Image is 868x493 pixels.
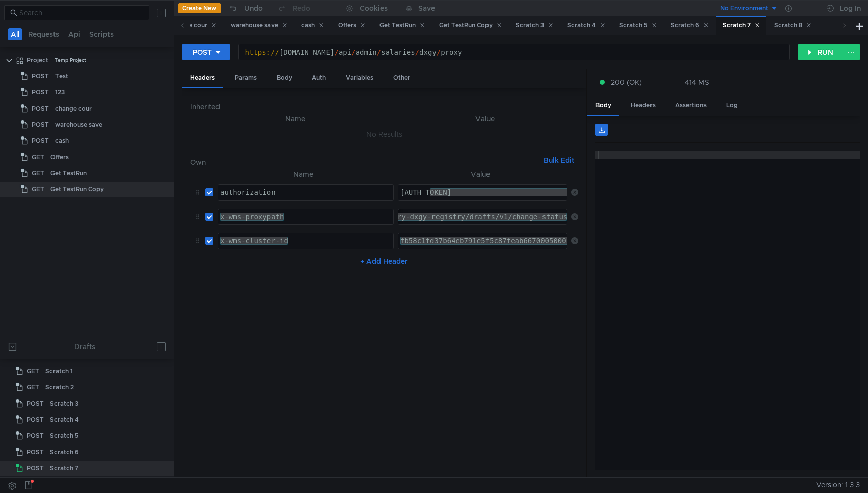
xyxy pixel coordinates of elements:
[32,69,49,84] span: POST
[27,364,39,379] span: GET
[718,96,746,115] div: Log
[178,3,221,13] button: Create New
[27,53,48,68] div: Project
[25,28,62,40] button: Requests
[50,166,87,181] div: Get TestRun
[227,69,265,87] div: Params
[27,380,39,395] span: GET
[50,461,78,476] div: Scratch 7
[74,340,95,353] div: Drafts
[723,20,760,31] div: Scratch 7
[50,445,79,460] div: Scratch 6
[50,396,78,411] div: Scratch 3
[516,20,553,31] div: Scratch 3
[32,166,44,181] span: GET
[190,156,539,168] h6: Own
[55,101,92,116] div: change cour
[32,133,49,149] span: POST
[50,412,79,427] div: Scratch 4
[293,2,310,14] div: Redo
[667,96,715,115] div: Assertions
[798,44,843,60] button: RUN
[86,28,117,40] button: Scripts
[587,96,619,116] div: Body
[270,1,317,16] button: Redo
[193,46,212,58] div: POST
[55,53,86,68] div: Temp Project
[774,20,811,31] div: Scratch 8
[213,168,394,180] th: Name
[50,182,104,197] div: Get TestRun Copy
[27,445,44,460] span: POST
[50,477,78,492] div: Scratch 8
[567,20,605,31] div: Scratch 4
[55,85,65,100] div: 123
[816,478,860,492] span: Version: 1.3.3
[182,69,223,88] div: Headers
[685,78,709,87] div: 414 MS
[32,150,44,165] span: GET
[356,255,412,267] button: + Add Header
[379,20,425,31] div: Get TestRun
[27,412,44,427] span: POST
[171,20,216,31] div: change cour
[360,2,388,14] div: Cookies
[840,2,861,14] div: Log In
[55,133,69,149] div: cash
[231,20,287,31] div: warehouse save
[671,20,709,31] div: Scratch 6
[619,20,657,31] div: Scratch 5
[418,5,435,12] div: Save
[720,4,768,13] div: No Environment
[221,1,270,16] button: Undo
[27,396,44,411] span: POST
[32,85,49,100] span: POST
[301,20,324,31] div: cash
[244,2,263,14] div: Undo
[50,150,69,165] div: Offers
[55,117,102,132] div: warehouse save
[366,130,402,139] nz-embed-empty: No Results
[338,20,365,31] div: Offers
[198,113,392,125] th: Name
[611,77,642,88] span: 200 (OK)
[394,168,567,180] th: Value
[8,28,22,40] button: All
[32,182,44,197] span: GET
[190,101,578,113] h6: Inherited
[392,113,578,125] th: Value
[55,69,68,84] div: Test
[27,477,44,492] span: POST
[182,44,230,60] button: POST
[45,380,74,395] div: Scratch 2
[27,428,44,443] span: POST
[304,69,334,87] div: Auth
[623,96,664,115] div: Headers
[32,101,49,116] span: POST
[385,69,418,87] div: Other
[50,428,78,443] div: Scratch 5
[338,69,382,87] div: Variables
[268,69,300,87] div: Body
[27,461,44,476] span: POST
[65,28,83,40] button: Api
[32,117,49,132] span: POST
[439,20,502,31] div: Get TestRun Copy
[539,154,578,166] button: Bulk Edit
[19,7,143,18] input: Search...
[45,364,73,379] div: Scratch 1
